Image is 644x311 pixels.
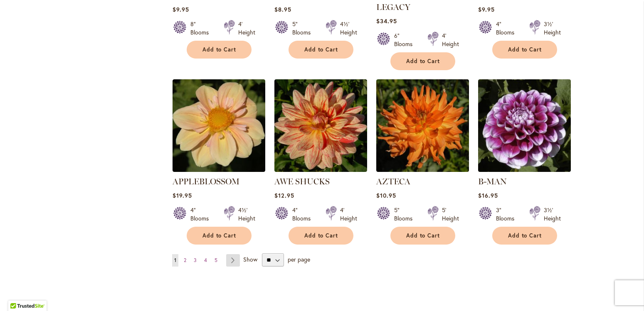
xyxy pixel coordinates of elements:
[184,257,186,263] span: 2
[292,20,316,37] div: 5" Blooms
[274,191,294,199] span: $12.95
[304,46,338,53] span: Add to Cart
[394,206,417,223] div: 5" Blooms
[492,227,557,245] button: Add to Cart
[478,79,571,172] img: B-MAN
[192,254,199,267] a: 3
[406,232,440,239] span: Add to Cart
[190,20,214,37] div: 8" Blooms
[202,46,237,53] span: Add to Cart
[304,232,338,239] span: Add to Cart
[194,257,197,263] span: 3
[173,176,239,186] a: APPLEBLOSSOM
[496,20,519,37] div: 4" Blooms
[442,32,459,48] div: 4' Height
[187,41,252,59] button: Add to Cart
[478,5,495,13] span: $9.95
[238,20,255,37] div: 4' Height
[442,206,459,223] div: 5' Height
[496,206,519,223] div: 3" Blooms
[292,206,316,223] div: 4" Blooms
[289,41,353,59] button: Add to Cart
[390,52,455,70] button: Add to Cart
[274,176,330,186] a: AWE SHUCKS
[238,206,255,223] div: 4½' Height
[274,79,367,172] img: AWE SHUCKS
[289,227,353,245] button: Add to Cart
[174,257,176,263] span: 1
[173,79,265,172] img: APPLEBLOSSOM
[6,282,30,305] iframe: Launch Accessibility Center
[376,191,396,199] span: $10.95
[215,257,217,263] span: 5
[508,232,542,239] span: Add to Cart
[202,232,237,239] span: Add to Cart
[173,5,189,13] span: $9.95
[187,227,252,245] button: Add to Cart
[478,176,507,186] a: B-MAN
[212,254,220,267] a: 5
[202,254,209,267] a: 4
[190,206,214,223] div: 4" Blooms
[478,166,571,174] a: B-MAN
[492,41,557,59] button: Add to Cart
[406,58,440,65] span: Add to Cart
[478,191,498,199] span: $16.95
[544,20,561,37] div: 3½' Height
[243,255,257,263] span: Show
[340,20,357,37] div: 4½' Height
[376,176,410,186] a: AZTECA
[376,166,469,174] a: AZTECA
[508,46,542,53] span: Add to Cart
[173,191,192,199] span: $19.95
[340,206,357,223] div: 4' Height
[390,227,455,245] button: Add to Cart
[204,257,207,263] span: 4
[376,79,469,172] img: AZTECA
[544,206,561,223] div: 3½' Height
[182,254,188,267] a: 2
[274,166,367,174] a: AWE SHUCKS
[394,32,417,48] div: 6" Blooms
[173,166,265,174] a: APPLEBLOSSOM
[288,255,310,263] span: per page
[274,5,291,13] span: $8.95
[376,17,397,25] span: $34.95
